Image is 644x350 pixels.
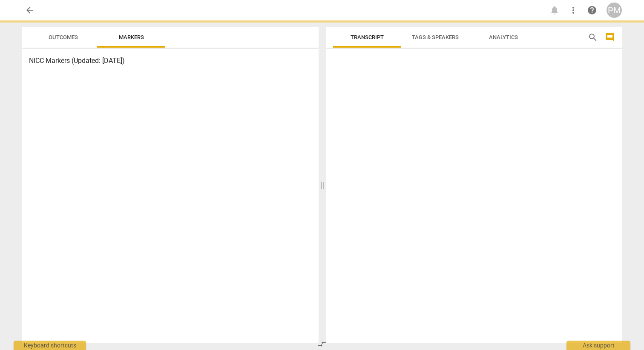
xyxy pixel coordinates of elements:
[605,32,615,43] span: comment
[29,56,312,66] h3: NICC Markers (Updated: [DATE])
[607,3,622,18] button: PM
[412,34,459,40] span: Tags & Speakers
[584,3,600,18] a: Help
[587,5,597,15] span: help
[568,5,578,15] span: more_vert
[603,31,617,44] button: Show/Hide comments
[25,5,35,15] span: arrow_back
[14,341,86,350] div: Keyboard shortcuts
[489,34,518,40] span: Analytics
[49,34,78,40] span: Outcomes
[566,341,630,350] div: Ask support
[586,31,600,44] button: Search
[588,32,598,43] span: search
[119,34,144,40] span: Markers
[317,339,327,349] span: compare_arrows
[351,34,384,40] span: Transcript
